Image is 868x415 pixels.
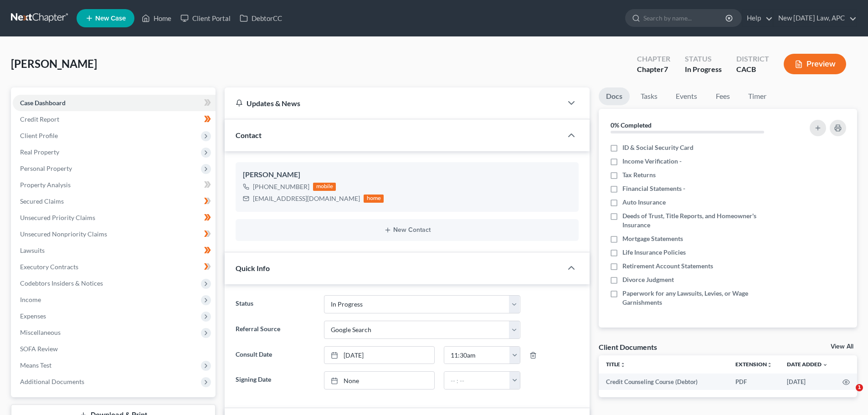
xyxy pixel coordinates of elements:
span: Additional Documents [20,378,84,385]
span: Unsecured Priority Claims [20,214,95,221]
a: Home [137,10,176,26]
strong: 0% Completed [611,121,652,129]
span: ID & Social Security Card [622,143,693,152]
span: Credit Report [20,115,59,123]
input: -- : -- [444,372,510,389]
span: SOFA Review [20,345,58,353]
iframe: Intercom live chat [837,384,859,406]
button: Preview [784,54,846,74]
a: Unsecured Priority Claims [13,210,216,226]
div: Chapter [637,64,670,75]
i: unfold_more [767,362,772,368]
span: Contact [236,131,262,139]
div: [EMAIL_ADDRESS][DOMAIN_NAME] [253,194,360,203]
div: [PHONE_NUMBER] [253,182,309,191]
div: In Progress [685,64,722,75]
span: Case Dashboard [20,99,66,107]
div: Updates & News [236,98,551,108]
span: Quick Info [236,264,270,272]
span: Income [20,296,41,303]
div: Chapter [637,54,670,64]
a: Lawsuits [13,242,216,259]
label: Status [231,295,319,313]
a: Date Added expand_more [787,361,828,368]
span: Mortgage Statements [622,234,683,243]
label: Referral Source [231,321,319,339]
div: Client Documents [599,342,657,352]
a: Property Analysis [13,177,216,193]
span: New Case [95,15,126,22]
a: Titleunfold_more [606,361,626,368]
a: Extensionunfold_more [735,361,772,368]
span: 7 [664,65,668,73]
span: [PERSON_NAME] [11,57,97,70]
a: View All [831,343,853,350]
a: Timer [741,87,774,105]
div: Status [685,54,722,64]
span: Executory Contracts [20,263,78,271]
span: Codebtors Insiders & Notices [20,279,103,287]
td: [DATE] [780,374,835,390]
span: Real Property [20,148,59,156]
a: New [DATE] Law, APC [774,10,857,26]
button: New Contact [243,226,571,234]
label: Signing Date [231,371,319,389]
a: Client Portal [176,10,235,26]
span: Auto Insurance [622,198,666,207]
span: Income Verification - [622,157,682,166]
span: 1 [856,384,863,391]
a: None [324,372,434,389]
label: Consult Date [231,346,319,364]
span: Property Analysis [20,181,71,189]
input: -- : -- [444,347,510,364]
td: PDF [728,374,780,390]
span: Divorce Judgment [622,275,674,284]
span: Expenses [20,312,46,320]
span: Financial Statements - [622,184,685,193]
div: home [364,195,384,203]
span: Life Insurance Policies [622,248,686,257]
a: Fees [708,87,737,105]
td: Credit Counseling Course (Debtor) [599,374,728,390]
a: Secured Claims [13,193,216,210]
a: SOFA Review [13,341,216,357]
i: unfold_more [620,362,626,368]
a: Tasks [633,87,665,105]
span: Means Test [20,361,51,369]
span: Paperwork for any Lawsuits, Levies, or Wage Garnishments [622,289,785,307]
a: Events [668,87,704,105]
span: Tax Returns [622,170,656,179]
a: Executory Contracts [13,259,216,275]
div: CACB [736,64,769,75]
a: Docs [599,87,630,105]
div: District [736,54,769,64]
span: Miscellaneous [20,328,61,336]
a: [DATE] [324,347,434,364]
span: Secured Claims [20,197,64,205]
a: Unsecured Nonpriority Claims [13,226,216,242]
a: Case Dashboard [13,95,216,111]
a: Help [742,10,773,26]
a: Credit Report [13,111,216,128]
span: Client Profile [20,132,58,139]
div: mobile [313,183,336,191]
span: Personal Property [20,164,72,172]
a: DebtorCC [235,10,287,26]
span: Deeds of Trust, Title Reports, and Homeowner's Insurance [622,211,785,230]
div: [PERSON_NAME] [243,169,571,180]
span: Lawsuits [20,246,45,254]
span: Unsecured Nonpriority Claims [20,230,107,238]
span: Retirement Account Statements [622,261,713,271]
input: Search by name... [643,10,727,26]
i: expand_more [822,362,828,368]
